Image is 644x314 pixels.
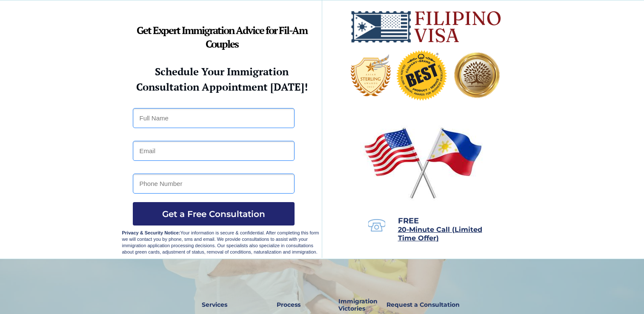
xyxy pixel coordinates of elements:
span: Get a Free Consultation [133,209,295,219]
span: FREE [398,216,419,226]
input: Full Name [133,108,295,128]
strong: Request a Consultation [386,301,460,308]
strong: Schedule Your Immigration [155,65,289,78]
input: Phone Number [133,174,295,194]
strong: Services [202,301,227,308]
strong: Immigration Victories [338,297,378,312]
a: 20-Minute Call (Limited Time Offer) [398,226,482,242]
span: 20-Minute Call (Limited Time Offer) [398,226,482,242]
strong: Get Expert Immigration Advice for Fil-Am Couples [137,23,307,51]
strong: Consultation Appointment [DATE]! [136,80,308,94]
span: Your information is secure & confidential. After completing this form we will contact you by phon... [122,230,319,254]
strong: Process [277,301,301,308]
button: Get a Free Consultation [133,202,295,226]
strong: Privacy & Security Notice: [122,230,180,235]
input: Email [133,141,295,161]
